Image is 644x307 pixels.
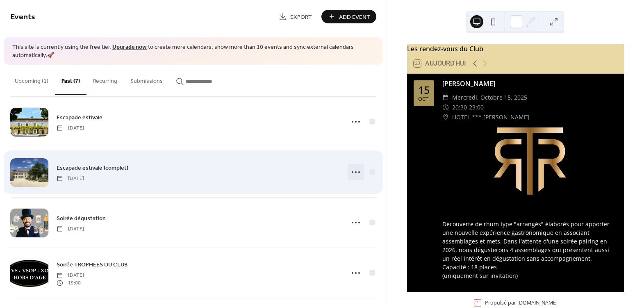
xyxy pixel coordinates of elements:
a: Escapade estivale (complet) [57,163,128,173]
a: Soirée dégustation [57,214,106,223]
div: ​ [442,112,449,122]
span: Soirée TROPHEES DU CLUB [57,261,127,269]
span: [DATE] [57,225,84,232]
span: 19:00 [57,279,84,287]
button: Upcoming (1) [8,65,55,94]
span: [DATE] [57,272,84,279]
span: This site is currently using the free tier. to create more calendars, show more than 10 events an... [12,43,374,59]
div: [PERSON_NAME] [442,79,617,89]
div: Les rendez-vous du Club [407,44,624,54]
div: ​ [442,93,449,102]
a: Upgrade now [112,42,147,53]
div: Découverte de rhum type "arrangés" élaborés pour apporter une nouvelle expérience gastronomique e... [442,220,617,280]
span: Export [290,13,312,21]
a: [DOMAIN_NAME] [517,299,558,306]
span: 20:30 [452,102,467,112]
button: Recurring [86,65,124,94]
span: 23:00 [469,102,484,112]
span: [DATE] [57,175,84,182]
span: HOTEL *** [PERSON_NAME] [452,112,529,122]
span: Add Event [339,13,370,21]
span: Escapade estivale (complet) [57,164,128,172]
span: [DATE] [57,124,84,132]
a: Soirée TROPHEES DU CLUB [57,260,127,269]
button: Submissions [124,65,169,94]
div: 15 [418,85,430,95]
button: Past (7) [55,65,86,95]
a: Export [273,10,318,23]
span: mercredi, octobre 15, 2025 [452,93,527,102]
div: oct. [418,97,430,102]
div: Propulsé par [485,299,558,306]
span: Soirée dégustation [57,214,106,223]
button: Add Event [321,10,376,23]
span: Escapade estivale [57,113,102,122]
div: ​ [442,102,449,112]
span: - [467,102,469,112]
span: Events [10,9,35,25]
a: Escapade estivale [57,113,102,122]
